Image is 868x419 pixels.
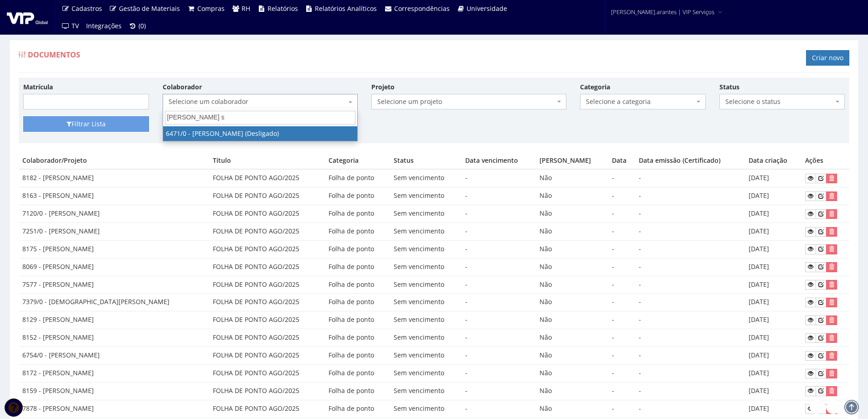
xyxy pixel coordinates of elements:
a: (0) [125,17,150,35]
td: Sem vencimento [390,382,462,400]
td: Folha de ponto [325,311,390,329]
td: - [635,382,745,400]
span: Selecione a categoria [586,97,694,106]
td: - [635,169,745,187]
td: Sem vencimento [390,169,462,187]
span: Relatórios Analíticos [315,4,377,13]
td: Não [536,205,608,223]
td: [DATE] [745,222,802,240]
label: Status [719,83,740,92]
span: Selecione um colaborador [169,97,346,106]
span: Selecione o status [719,94,845,109]
button: Filtrar Lista [23,116,149,132]
td: - [635,205,745,223]
td: - [608,276,635,294]
span: Selecione um colaborador [163,94,358,109]
td: Folha de ponto [325,258,390,276]
td: [DATE] [745,382,802,400]
td: Não [536,364,608,382]
td: - [608,205,635,223]
span: Correspondências [394,4,450,13]
td: Não [536,311,608,329]
img: logo [7,10,48,24]
td: - [608,222,635,240]
td: - [608,347,635,365]
td: FOLHA DE PONTO AGO/2025 [209,187,325,205]
td: [DATE] [745,329,802,347]
span: Selecione o status [725,97,834,106]
td: - [635,347,745,365]
th: [PERSON_NAME] [536,152,608,169]
span: TV [72,21,79,30]
td: - [462,222,536,240]
td: - [608,364,635,382]
td: - [635,400,745,418]
td: FOLHA DE PONTO AGO/2025 [209,364,325,382]
td: FOLHA DE PONTO AGO/2025 [209,205,325,223]
td: Folha de ponto [325,276,390,294]
td: 7251/0 - [PERSON_NAME] [19,222,209,240]
td: Não [536,169,608,187]
span: Selecione um projeto [377,97,555,106]
td: Não [536,347,608,365]
td: [DATE] [745,347,802,365]
td: - [608,258,635,276]
td: Sem vencimento [390,311,462,329]
td: Não [536,222,608,240]
td: Sem vencimento [390,187,462,205]
td: Não [536,329,608,347]
td: [DATE] [745,205,802,223]
a: Integrações [82,17,125,35]
td: Sem vencimento [390,240,462,258]
td: FOLHA DE PONTO AGO/2025 [209,294,325,311]
td: Não [536,276,608,294]
th: Título [209,152,325,169]
td: Sem vencimento [390,205,462,223]
td: 7577 - [PERSON_NAME] [19,276,209,294]
td: Folha de ponto [325,187,390,205]
td: Folha de ponto [325,294,390,311]
span: RH [241,4,250,13]
span: Selecione a categoria [580,94,706,109]
td: - [635,258,745,276]
td: Sem vencimento [390,364,462,382]
td: Folha de ponto [325,400,390,418]
td: 7379/0 - [DEMOGRAPHIC_DATA][PERSON_NAME] [19,294,209,311]
span: Universidade [467,4,507,13]
td: 8069 - [PERSON_NAME] [19,258,209,276]
label: Projeto [371,83,395,92]
td: [DATE] [745,187,802,205]
td: [DATE] [745,400,802,418]
td: 6754/0 - [PERSON_NAME] [19,347,209,365]
td: - [462,258,536,276]
th: Ações [801,152,849,169]
td: Não [536,258,608,276]
th: Data emissão (Certificado) [635,152,745,169]
td: - [608,382,635,400]
td: - [462,382,536,400]
span: Gestão de Materiais [119,4,180,13]
td: Sem vencimento [390,258,462,276]
td: Folha de ponto [325,364,390,382]
td: - [462,294,536,311]
td: - [608,294,635,311]
td: - [462,240,536,258]
td: FOLHA DE PONTO AGO/2025 [209,400,325,418]
span: Cadastros [72,4,102,13]
td: 8129 - [PERSON_NAME] [19,311,209,329]
td: - [462,187,536,205]
td: Folha de ponto [325,169,390,187]
th: Categoria [325,152,390,169]
td: - [635,187,745,205]
label: Matrícula [23,83,53,92]
td: [DATE] [745,276,802,294]
td: - [608,187,635,205]
td: Não [536,400,608,418]
td: Não [536,187,608,205]
th: Colaborador/Projeto [19,152,209,169]
td: - [462,205,536,223]
a: Criar novo [806,50,849,66]
td: 7878 - [PERSON_NAME] [19,400,209,418]
td: - [635,329,745,347]
td: FOLHA DE PONTO AGO/2025 [209,222,325,240]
